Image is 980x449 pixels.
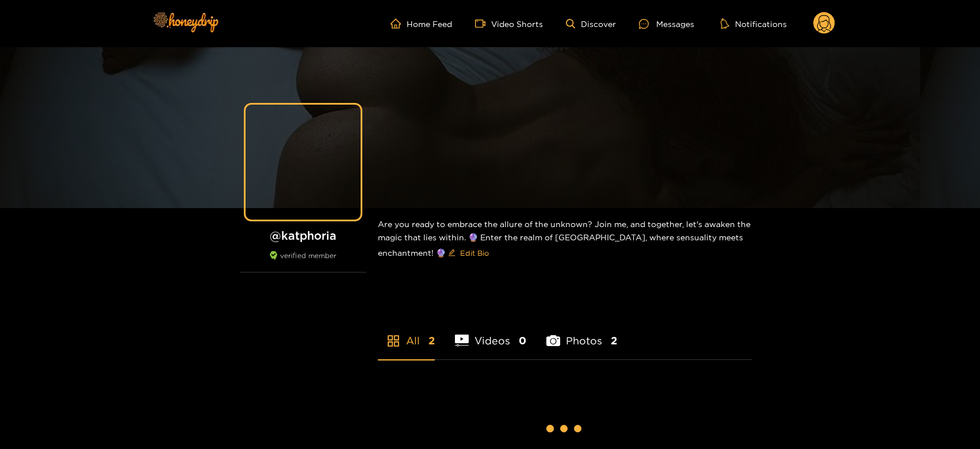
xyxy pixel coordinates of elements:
[240,228,366,243] h1: @ katphoria
[611,333,617,348] span: 2
[475,18,543,29] a: Video Shorts
[240,251,366,273] div: verified member
[717,18,790,29] button: Notifications
[566,19,616,29] a: Discover
[639,17,694,30] div: Messages
[378,208,752,271] div: Are you ready to embrace the allure of the unknown? Join me, and together, let's awaken the magic...
[428,333,435,348] span: 2
[460,247,489,259] span: Edit Bio
[386,334,400,348] span: appstore
[475,18,491,29] span: video-camera
[378,308,435,359] li: All
[391,18,452,29] a: Home Feed
[546,308,617,359] li: Photos
[448,249,455,258] span: edit
[391,18,407,29] span: home
[446,244,491,262] button: editEdit Bio
[519,333,526,348] span: 0
[455,308,526,359] li: Videos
